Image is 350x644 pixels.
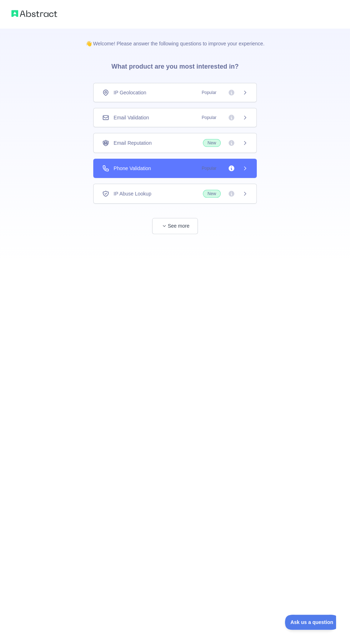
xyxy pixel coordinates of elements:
span: IP Geolocation [114,89,146,96]
button: See more [152,218,198,234]
span: New [203,190,221,198]
span: Phone Validation [114,165,151,172]
span: New [203,139,221,147]
p: 👋 Welcome! Please answer the following questions to improve your experience. [74,29,276,47]
span: Email Validation [114,114,149,121]
span: Popular [197,165,221,172]
span: Popular [197,114,221,121]
span: Popular [197,89,221,96]
span: IP Abuse Lookup [114,190,151,197]
iframe: Toggle Customer Support [285,615,336,630]
h3: What product are you most interested in? [100,47,250,83]
img: Abstract logo [11,9,57,19]
span: Email Reputation [114,139,152,147]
